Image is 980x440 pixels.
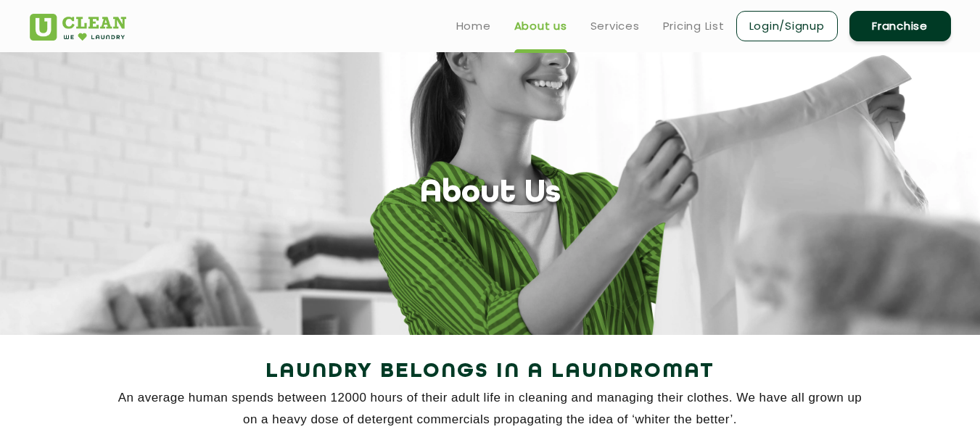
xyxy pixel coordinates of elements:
h2: Laundry Belongs in a Laundromat [30,354,951,389]
a: Login/Signup [736,11,838,41]
a: Home [456,17,491,35]
a: Services [590,17,640,35]
img: UClean Laundry and Dry Cleaning [30,14,126,41]
a: Franchise [849,11,951,41]
h1: About Us [420,175,561,212]
a: About us [514,17,567,35]
p: An average human spends between 12000 hours of their adult life in cleaning and managing their cl... [30,387,951,431]
a: Pricing List [663,17,725,35]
